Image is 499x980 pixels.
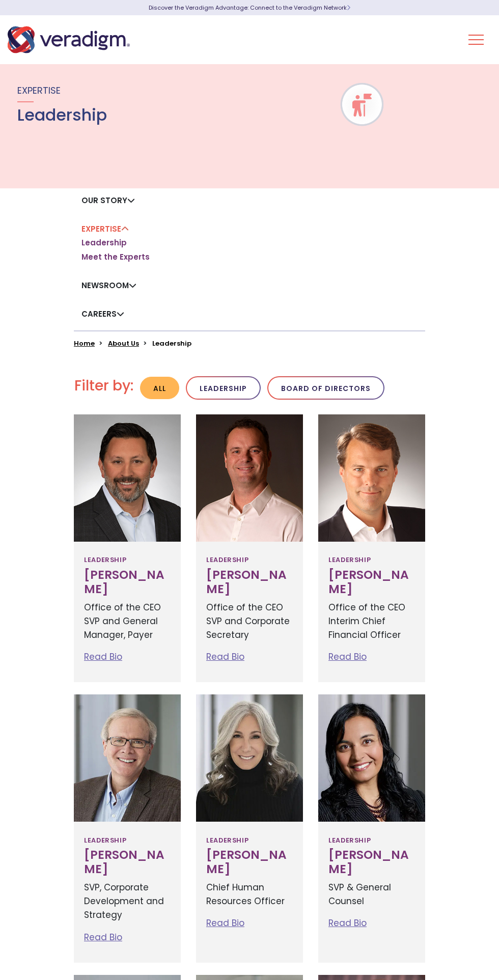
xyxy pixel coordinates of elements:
[206,552,248,568] span: Leadership
[328,881,415,908] p: SVP & General Counsel
[17,84,61,97] span: Expertise
[206,601,293,642] p: Office of the CEO SVP and Corporate Secretary
[84,931,122,943] a: Read Bio
[81,223,129,234] a: Expertise
[84,832,126,848] span: Leadership
[84,848,171,877] h3: [PERSON_NAME]
[186,376,261,400] button: Leadership
[84,552,126,568] span: Leadership
[84,881,171,922] p: SVP, Corporate Development and Strategy
[328,601,415,642] p: Office of the CEO Interim Chief Financial Officer
[74,339,95,348] a: Home
[328,917,367,929] a: Read Bio
[74,377,133,395] h2: Filter by:
[206,568,293,597] h3: [PERSON_NAME]
[149,4,350,12] a: Discover the Veradigm Advantage: Connect to the Veradigm NetworkLearn More
[81,252,150,262] a: Meet the Experts
[206,848,293,877] h3: [PERSON_NAME]
[8,23,130,57] img: Veradigm logo
[84,601,171,642] p: Office of the CEO SVP and General Manager, Payer
[328,552,371,568] span: Leadership
[140,377,179,400] button: All
[267,376,384,400] button: Board of Directors
[84,568,171,597] h3: [PERSON_NAME]
[206,881,293,908] p: Chief Human Resources Officer
[81,238,127,248] a: Leadership
[206,917,244,929] a: Read Bio
[108,339,139,348] a: About Us
[81,195,135,206] a: Our Story
[328,651,367,663] a: Read Bio
[328,568,415,597] h3: [PERSON_NAME]
[206,832,248,848] span: Leadership
[17,105,107,125] h1: Leadership
[81,309,124,319] a: Careers
[468,26,484,53] button: Toggle Navigation Menu
[328,848,415,877] h3: [PERSON_NAME]
[328,832,371,848] span: Leadership
[206,651,244,663] a: Read Bio
[347,4,350,12] span: Learn More
[84,651,122,663] a: Read Bio
[81,280,136,291] a: Newsroom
